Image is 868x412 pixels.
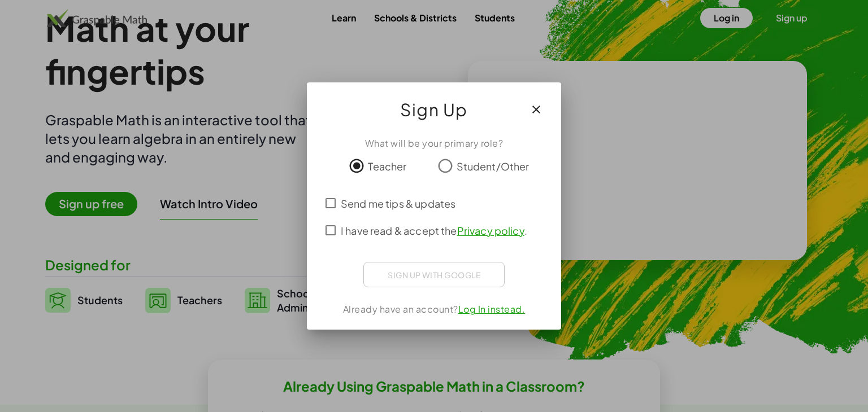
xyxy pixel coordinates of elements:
a: Privacy policy [457,224,524,237]
span: I have read & accept the . [341,223,527,238]
div: Already have an account? [320,303,548,316]
div: What will be your primary role? [320,137,548,150]
span: Sign Up [400,96,468,123]
span: Student/Other [457,159,530,174]
a: Log In instead. [458,303,526,315]
span: Send me tips & updates [341,196,455,211]
span: Teacher [368,159,406,174]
